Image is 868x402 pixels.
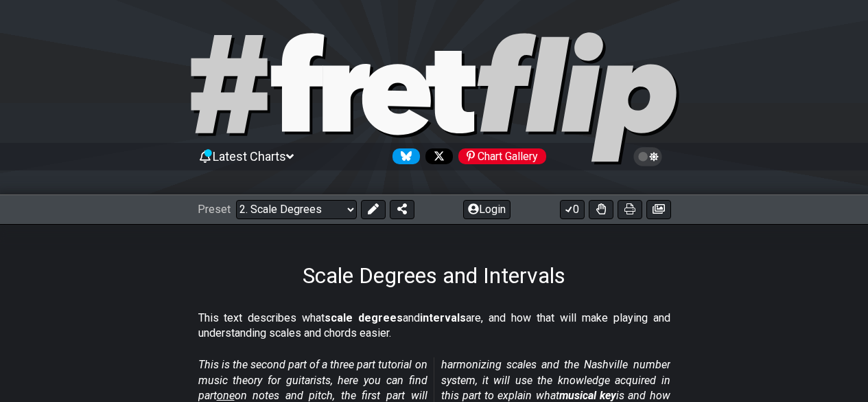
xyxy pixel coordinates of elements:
a: #fretflip at Pinterest [453,148,546,164]
button: Edit Preset [361,200,386,219]
p: This text describes what and are, and how that will make playing and understanding scales and cho... [198,311,670,342]
button: Toggle Dexterity for all fretkits [589,200,613,219]
button: Print [618,200,642,219]
select: Preset [236,200,357,219]
strong: intervals [420,311,466,324]
a: Follow #fretflip at X [420,148,453,164]
div: Chart Gallery [458,148,546,164]
button: Share Preset [390,200,414,219]
span: one [217,389,235,402]
span: Latest Charts [213,149,286,164]
button: Create image [646,200,671,219]
strong: musical key [559,389,616,402]
button: Login [463,200,511,219]
h1: Scale Degrees and Intervals [303,263,565,289]
strong: scale degrees [325,311,403,324]
a: Follow #fretflip at Bluesky [387,148,420,164]
span: Toggle light / dark theme [640,150,656,163]
button: 0 [560,200,585,219]
span: Preset [198,203,231,216]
